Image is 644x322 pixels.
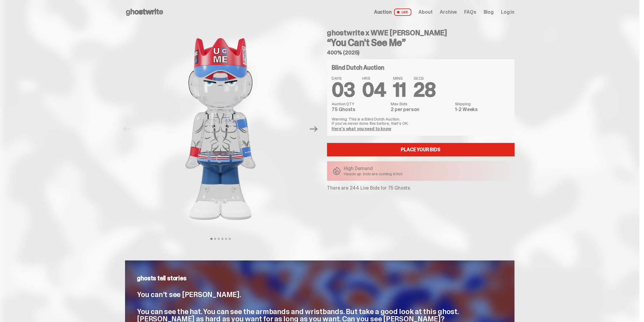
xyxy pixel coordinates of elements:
[394,9,411,16] span: LIVE
[332,102,387,106] dt: Auction QTY
[374,10,392,15] span: Auction
[362,76,386,80] span: HRS
[332,107,387,112] dd: 75 Ghosts
[374,9,411,16] a: Auction LIVE
[327,186,515,191] p: There are 244 Live Bids for 75 Ghosts.
[344,166,403,171] p: High Demand
[419,10,433,15] a: About
[332,126,391,131] a: Here's what you need to know
[455,102,510,106] dt: Shipping
[307,122,321,136] button: Next
[214,238,216,240] button: View slide 2
[391,102,451,106] dt: Max Bids
[414,76,436,80] span: SECS
[391,107,451,112] dd: 2 per person
[393,77,406,103] span: 11
[464,10,476,15] a: FAQs
[229,238,231,240] button: View slide 6
[484,10,494,15] a: Blog
[344,172,403,176] p: Heads up: bids are coming in hot
[332,117,510,125] p: Warning: This is a Blind Dutch Auction. If you’ve never done this before, that’s OK.
[137,24,304,234] img: John_Cena_Hero_1.png
[455,107,510,112] dd: 1-2 Weeks
[211,238,212,240] button: View slide 1
[414,77,436,103] span: 28
[332,77,355,103] span: 03
[440,10,457,15] a: Archive
[225,238,227,240] button: View slide 5
[393,76,406,80] span: MINS
[332,76,355,80] span: DAYS
[327,143,515,156] a: Place your Bids
[327,29,515,37] h4: ghostwrite x WWE [PERSON_NAME]
[327,38,515,47] h3: “You Can't See Me”
[218,238,220,240] button: View slide 3
[332,65,384,71] h4: Blind Dutch Auction
[501,10,514,15] a: Log in
[222,238,223,240] button: View slide 4
[137,275,502,281] p: ghosts tell stories
[137,290,241,299] span: You can’t see [PERSON_NAME].
[362,77,386,103] span: 04
[327,50,515,55] h5: 400% (2025)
